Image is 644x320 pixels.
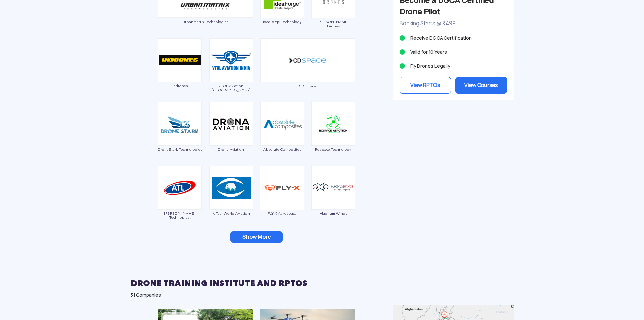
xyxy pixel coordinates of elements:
h2: DRONE TRAINING INSTITUTE AND RPTOS [130,275,514,292]
img: drona-maps.png [209,102,253,146]
span: DroneStark Technologies [158,147,202,151]
li: Receive DGCA Certification [400,33,507,43]
a: Absolute Composites [260,121,304,151]
a: DroneStark Technologies [158,121,202,151]
span: IdeaForge Technology [260,20,304,24]
img: ic_absolutecomposites.png [260,102,304,146]
span: IoTechWorld Aviation [209,211,253,215]
a: Indrones [158,57,202,88]
span: UrbanMatrix Technologies [158,20,253,24]
a: CD Space [260,57,355,88]
a: [PERSON_NAME] Technoplast [158,184,202,219]
img: ic_vtolaviation.png [209,38,253,82]
a: FLY-X Aerospace [260,184,304,215]
img: ic_magnumwings.png [311,166,355,210]
img: ic_droneStark.png [158,102,202,146]
button: Show More [230,231,283,243]
span: Absolute Composites [260,147,304,151]
li: Fly Drones Legally [400,61,507,71]
span: [PERSON_NAME] Drones [311,20,355,28]
a: Rospace Technology [311,121,355,151]
a: View Courses [455,77,507,94]
span: [PERSON_NAME] Technoplast [158,211,202,219]
img: ic_anjanitechnoplast.png [158,166,202,210]
img: ic_iotechworld.png [209,166,253,210]
a: VTOL Aviation [GEOGRAPHIC_DATA] [209,57,253,92]
img: ic_cdspace_double.png [260,38,355,82]
span: VTOL Aviation [GEOGRAPHIC_DATA] [209,84,253,92]
p: Booking Starts @ ₹499 [400,19,507,28]
span: FLY-X Aerospace [260,211,304,215]
a: Drona Aviation [209,121,253,151]
span: Magnum Wings [311,211,355,215]
img: ic_indrones.png [158,38,202,82]
li: Valid for 10 Years [400,47,507,57]
div: 31 Companies [130,292,514,299]
span: Rospace Technology [311,147,355,151]
img: ic_rospace.png [311,102,355,146]
span: Drona Aviation [209,147,253,151]
a: View RPTOs [400,77,451,94]
span: Indrones [158,84,202,88]
a: Magnum Wings [311,184,355,215]
span: CD Space [260,84,355,88]
img: img_flyx.png [260,166,304,210]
